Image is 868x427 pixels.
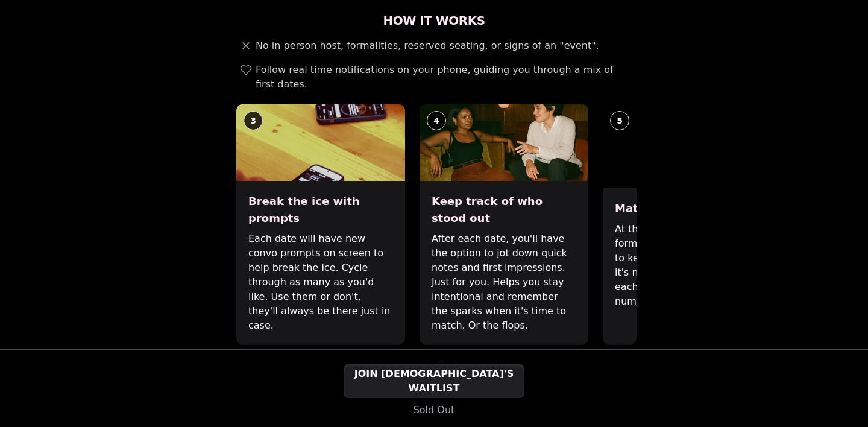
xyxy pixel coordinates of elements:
[244,111,263,130] div: 3
[256,63,632,92] span: Follow real time notifications on your phone, guiding you through a mix of first dates.
[344,367,524,396] span: JOIN [DEMOGRAPHIC_DATA]'S WAITLIST
[231,12,637,29] h2: How It Works
[427,111,446,130] div: 4
[615,222,759,309] p: At the end, you'll get a match form to choose who you'd like to keep connecting with. If it's mut...
[603,104,772,188] img: Match after, not during
[248,232,393,333] p: Each date will have new convo prompts on screen to help break the ice. Cycle through as many as y...
[610,111,629,130] div: 5
[248,193,393,227] h3: Break the ice with prompts
[256,39,599,53] span: No in person host, formalities, reserved seating, or signs of an "event".
[344,364,524,398] button: JOIN QUEER MEN'S WAITLIST - Sold Out
[236,104,405,181] img: Break the ice with prompts
[432,232,576,333] p: After each date, you'll have the option to jot down quick notes and first impressions. Just for y...
[414,403,455,417] span: Sold Out
[615,200,759,217] h3: Match after, not during
[432,193,576,227] h3: Keep track of who stood out
[420,104,588,181] img: Keep track of who stood out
